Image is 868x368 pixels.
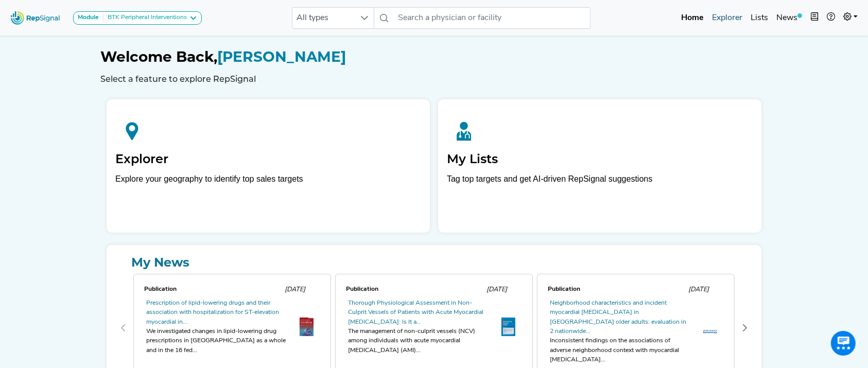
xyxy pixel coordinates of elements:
a: ExplorerExplore your geography to identify top sales targets [107,99,430,233]
strong: Module [78,14,99,21]
span: [DATE] [285,286,305,293]
span: Publication [346,286,378,292]
div: Explore your geography to identify top sales targets [115,173,421,185]
div: BTK Peripheral Interventions [103,14,187,22]
p: Tag top targets and get AI-driven RepSignal suggestions [447,173,753,203]
a: Lists [747,8,772,28]
span: [DATE] [487,286,507,293]
a: My ListsTag top targets and get AI-driven RepSignal suggestions [438,99,761,233]
img: th [300,318,314,336]
a: Neighborhood characteristics and incident myocardial [MEDICAL_DATA] in [GEOGRAPHIC_DATA] older ad... [550,300,686,335]
input: Search a physician or facility [394,7,591,29]
div: Inconsistent findings on the associations of adverse neighborhood context with myocardial [MEDICA... [550,336,691,364]
a: Prescription of lipid-lowering drugs and their association with hospitalization for ST-elevation ... [146,300,279,325]
span: Welcome Back, [100,48,217,65]
a: Thorough Physiological Assessment in Non-Culprit Vessels of Patients with Acute Myocardial [MEDIC... [348,300,483,325]
button: ModuleBTK Peripheral Interventions [73,11,202,25]
a: News [772,8,806,28]
div: The management of non-culprit vessels (NCV) among individuals with acute myocardial [MEDICAL_DATA... [348,327,489,355]
h6: Select a feature to explore RepSignal [100,74,768,84]
a: Explorer [708,8,747,28]
div: We investigated changes in lipid-lowering drug prescriptions in [GEOGRAPHIC_DATA] as a whole and ... [146,327,287,355]
h2: My Lists [447,152,753,167]
span: Publication [144,286,177,292]
img: th [703,330,717,334]
a: Home [677,8,708,28]
button: Next Page [737,320,753,336]
h2: Explorer [115,152,421,167]
h1: [PERSON_NAME] [100,48,768,66]
span: All types [292,8,354,28]
img: th [501,318,515,336]
button: Intel Book [806,8,823,28]
a: My News [115,253,753,272]
span: [DATE] [688,286,709,293]
span: Publication [548,286,580,292]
